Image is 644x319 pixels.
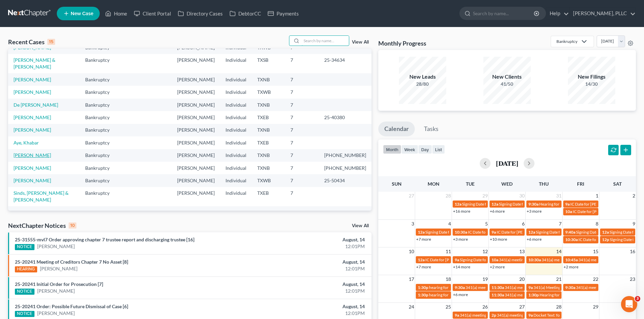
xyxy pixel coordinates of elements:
a: 25-31555-mvl7 Order approving chapter 7 trustee report and discharging trustee [16] [15,237,194,242]
td: 7 [285,174,319,187]
span: Signing Date for [PERSON_NAME][GEOGRAPHIC_DATA] [462,202,564,207]
span: 341(a) meeting for [PERSON_NAME] [460,313,525,318]
td: [PERSON_NAME] [172,124,220,136]
td: TXNB [252,149,285,162]
div: 14/30 [568,81,615,87]
span: 9a [528,285,533,290]
span: 1:30p [418,285,428,290]
span: 9:30a [528,202,539,207]
span: 5 [484,220,488,228]
span: 27 [519,303,525,311]
span: 341(a) meeting for [PERSON_NAME] [578,257,644,262]
span: IC Date for [PERSON_NAME] [578,237,630,242]
button: list [432,145,445,154]
a: +6 more [453,292,468,297]
h2: [DATE] [496,160,518,167]
td: [PERSON_NAME] [172,111,220,124]
span: IC Date for [PERSON_NAME] [573,209,624,214]
a: [PERSON_NAME] [14,127,51,133]
a: Payments [264,7,302,20]
a: +14 more [453,264,470,269]
td: 7 [285,124,319,136]
span: 21 [555,275,562,283]
span: 17 [408,275,415,283]
td: 7 [285,187,319,206]
td: TXEB [252,187,285,206]
span: Signing Date for [PERSON_NAME] [536,230,596,235]
span: 6 [521,220,525,228]
span: 10:30a [528,257,541,262]
div: August, 14 [253,281,365,288]
td: Bankruptcy [80,174,122,187]
a: Aye, Khabar [14,140,39,145]
div: 28/80 [399,81,446,87]
button: day [418,145,432,154]
td: 7 [285,111,319,124]
td: [PERSON_NAME] [172,187,220,206]
td: 7 [285,54,319,73]
div: NOTICE [15,311,34,317]
span: 12a [602,230,609,235]
span: Signing Date for [PERSON_NAME], Tereyana [425,230,504,235]
td: Individual [220,111,252,124]
span: New Case [71,11,93,16]
input: Search by name... [302,36,349,46]
span: hearing for [429,292,449,297]
a: [PERSON_NAME], PLLC [570,7,636,20]
td: Bankruptcy [80,73,122,86]
a: 25-20241 Meeting of Creditors Chapter 7 No Asset [8] [15,259,128,265]
a: Sinds, [PERSON_NAME] & [PERSON_NAME] [14,190,69,203]
span: 1:30p [528,292,539,297]
div: 12:01PM [253,243,365,250]
span: 3 [411,220,415,228]
a: De [PERSON_NAME] [14,102,58,108]
span: 3 [635,296,640,301]
td: 25-20241 [319,206,372,225]
a: +10 more [490,237,507,242]
span: 10:45a [565,257,578,262]
span: 12a [418,230,425,235]
td: 25-40380 [319,111,372,124]
a: [PERSON_NAME] & [PERSON_NAME] [14,57,55,70]
div: August, 14 [253,236,365,243]
td: [PERSON_NAME] [172,136,220,149]
span: 18 [445,275,452,283]
td: TXSB [252,54,285,73]
span: 9a [528,313,533,318]
a: [PERSON_NAME] [14,178,51,183]
a: 25-20241 Initial Order for Prosecution [7] [15,281,103,287]
span: IC Date for [PERSON_NAME] [497,230,548,235]
span: 10a [492,257,498,262]
a: +2 more [490,264,505,269]
td: [PERSON_NAME] [172,174,220,187]
td: Bankruptcy [80,86,122,98]
td: TXEB [252,111,285,124]
td: 7 [285,86,319,98]
span: 11 [445,247,452,256]
td: [PERSON_NAME] [172,162,220,174]
span: 2 [632,192,636,200]
span: 25 [445,303,452,311]
td: [PHONE_NUMBER] [319,149,372,162]
td: Individual [220,99,252,111]
span: 15 [592,247,599,256]
span: 27 [408,192,415,200]
td: TXNB [252,162,285,174]
td: TXSB [252,206,285,225]
a: +3 more [453,237,468,242]
td: Individual [220,174,252,187]
a: Help [546,7,569,20]
span: 4 [448,220,452,228]
td: TXNB [252,73,285,86]
div: New Clients [483,73,531,81]
a: Home [102,7,130,20]
span: 12a [455,202,461,207]
span: 341(a) meeting for [PERSON_NAME] [505,292,570,297]
span: Sat [613,181,622,187]
td: TXEB [252,136,285,149]
td: 7 [285,136,319,149]
td: Bankruptcy [80,206,122,225]
span: 1 [595,192,599,200]
span: Hearing for [PERSON_NAME] & [PERSON_NAME] [539,202,628,207]
span: 28 [555,303,562,311]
